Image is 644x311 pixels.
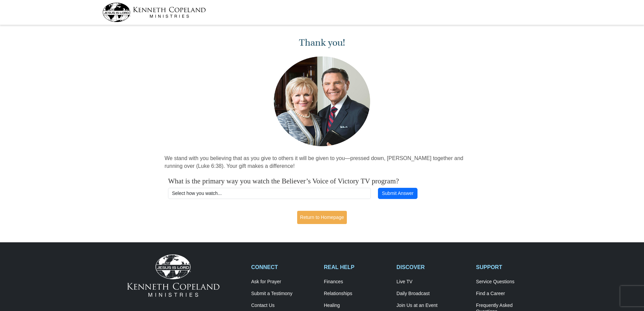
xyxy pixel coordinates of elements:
a: Ask for Prayer [251,279,317,285]
h2: SUPPORT [476,264,542,270]
h2: CONNECT [251,264,317,270]
a: Service Questions [476,279,542,285]
a: Live TV [397,279,469,285]
h1: Thank you! [165,37,480,48]
h4: What is the primary way you watch the Believer’s Voice of Victory TV program? [168,177,476,185]
a: Relationships [324,291,389,297]
a: Find a Career [476,291,542,297]
img: Kenneth and Gloria [272,55,372,148]
h2: REAL HELP [324,264,389,270]
a: Finances [324,279,389,285]
a: Return to Homepage [297,211,347,224]
a: Join Us at an Event [397,303,469,309]
p: We stand with you believing that as you give to others it will be given to you—pressed down, [PER... [165,155,480,170]
a: Daily Broadcast [397,291,469,297]
a: Healing [324,303,389,309]
h2: DISCOVER [397,264,469,270]
img: Kenneth Copeland Ministries [127,254,219,296]
a: Contact Us [251,303,317,309]
a: Submit a Testimony [251,291,317,297]
button: Submit Answer [378,188,417,199]
img: kcm-header-logo.svg [102,3,206,22]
